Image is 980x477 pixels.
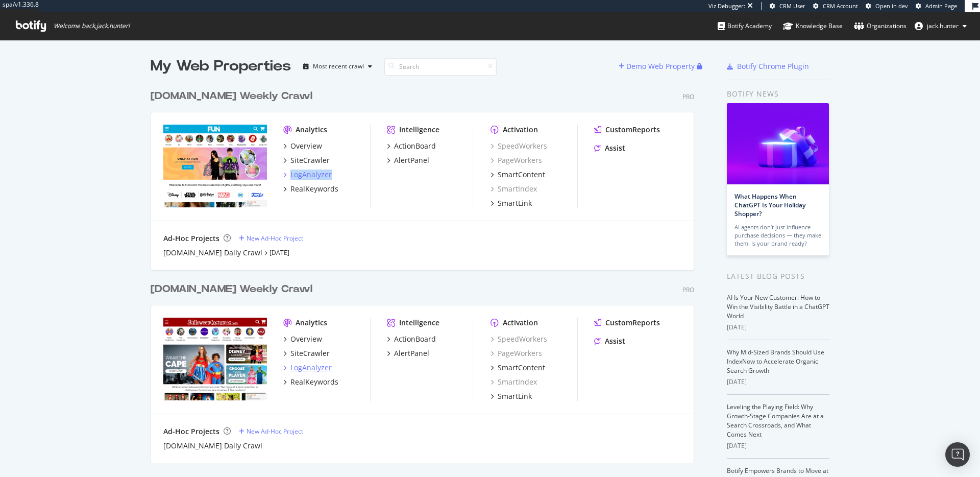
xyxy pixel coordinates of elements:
[151,89,312,104] div: [DOMAIN_NAME] Weekly Crawl
[387,155,429,165] a: AlertPanel
[503,125,538,135] div: Activation
[491,141,547,151] a: SpeedWorkers
[727,377,829,387] div: [DATE]
[163,318,267,400] img: www.halloweencostumes.com
[718,21,772,31] div: Botify Academy
[491,363,545,373] a: SmartContent
[163,426,219,437] div: Ad-Hoc Projects
[151,282,312,297] div: [DOMAIN_NAME] Weekly Crawl
[491,334,547,344] a: SpeedWorkers
[498,170,545,180] div: SmartContent
[498,391,532,401] div: SmartLink
[163,125,267,207] img: www.fun.com
[163,248,262,258] a: [DOMAIN_NAME] Daily Crawl
[682,92,694,101] div: Pro
[594,143,625,153] a: Assist
[290,363,332,373] div: LogAnalyzer
[283,141,322,151] a: Overview
[491,377,537,387] a: SmartIndex
[394,334,436,344] div: ActionBoard
[313,63,364,69] div: Most recent crawl
[163,441,262,451] a: [DOMAIN_NAME] Daily Crawl
[727,348,824,375] a: Why Mid-Sized Brands Should Use IndexNow to Accelerate Organic Search Growth
[854,21,906,31] div: Organizations
[727,103,829,184] img: What Happens When ChatGPT Is Your Holiday Shopper?
[594,318,660,328] a: CustomReports
[813,2,858,10] a: CRM Account
[727,441,829,450] div: [DATE]
[491,348,542,359] div: PageWorkers
[727,293,829,320] a: AI Is Your New Customer: How to Win the Visibility Battle in a ChatGPT World
[823,2,858,10] span: CRM Account
[626,61,695,71] div: Demo Web Property
[491,170,545,180] a: SmartContent
[283,348,330,359] a: SiteCrawler
[727,271,829,282] div: Latest Blog Posts
[384,58,497,76] input: Search
[491,198,532,208] a: SmartLink
[387,348,429,359] a: AlertPanel
[491,155,542,165] a: PageWorkers
[290,170,332,180] div: LogAnalyzer
[783,21,843,31] div: Knowledge Base
[727,323,829,332] div: [DATE]
[394,141,436,151] div: ActionBoard
[387,141,436,151] a: ActionBoard
[854,12,906,40] a: Organizations
[151,56,291,77] div: My Web Properties
[290,334,322,344] div: Overview
[394,348,429,359] div: AlertPanel
[866,2,908,10] a: Open in dev
[498,363,545,373] div: SmartContent
[151,89,316,104] a: [DOMAIN_NAME] Weekly Crawl
[290,155,330,165] div: SiteCrawler
[727,61,809,71] a: Botify Chrome Plugin
[283,363,332,373] a: LogAnalyzer
[916,2,957,10] a: Admin Page
[594,336,625,346] a: Assist
[619,62,697,70] a: Demo Web Property
[906,18,975,34] button: jack.hunter
[498,198,532,208] div: SmartLink
[605,125,660,135] div: CustomReports
[605,318,660,328] div: CustomReports
[151,282,316,297] a: [DOMAIN_NAME] Weekly Crawl
[737,61,809,71] div: Botify Chrome Plugin
[945,442,970,467] div: Open Intercom Messenger
[290,184,338,194] div: RealKeywords
[290,348,330,359] div: SiteCrawler
[283,170,332,180] a: LogAnalyzer
[399,125,439,135] div: Intelligence
[734,223,821,248] div: AI agents don’t just influence purchase decisions — they make them. Is your brand ready?
[394,155,429,165] div: AlertPanel
[594,125,660,135] a: CustomReports
[239,427,303,436] a: New Ad-Hoc Project
[734,192,805,218] a: What Happens When ChatGPT Is Your Holiday Shopper?
[239,234,303,243] a: New Ad-Hoc Project
[283,155,330,165] a: SiteCrawler
[770,2,805,10] a: CRM User
[151,77,702,463] div: grid
[283,334,322,344] a: Overview
[491,391,532,401] a: SmartLink
[296,125,327,135] div: Analytics
[290,141,322,151] div: Overview
[491,184,537,194] a: SmartIndex
[54,22,130,30] span: Welcome back, jack.hunter !
[727,402,824,439] a: Leveling the Playing Field: Why Growth-Stage Companies Are at a Search Crossroads, and What Comes...
[269,248,289,257] a: [DATE]
[783,12,843,40] a: Knowledge Base
[387,334,436,344] a: ActionBoard
[718,12,772,40] a: Botify Academy
[727,88,829,100] div: Botify news
[503,318,538,328] div: Activation
[605,336,625,346] div: Assist
[296,318,327,328] div: Analytics
[619,58,697,75] button: Demo Web Property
